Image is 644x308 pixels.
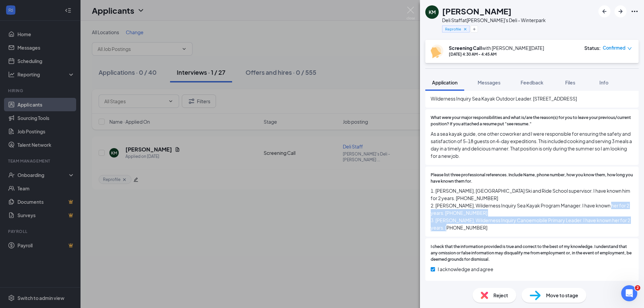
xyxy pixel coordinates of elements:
span: Please list three professional references. Include Name, phone number, how you know them, how lon... [431,172,633,185]
iframe: Intercom live chat [621,285,637,301]
span: Reject [493,292,508,299]
button: ArrowLeftNew [598,5,610,17]
span: Reprofile [445,26,461,32]
span: Application [432,79,458,85]
svg: ArrowRight [616,7,625,15]
div: KM [429,9,436,15]
span: What were your major responsibilities and what is/are the reason(s) for you to leave your previou... [431,115,633,127]
span: 1. [PERSON_NAME], [GEOGRAPHIC_DATA] Ski and Ride School supervisor. I have known him for 2 years.... [431,187,633,231]
span: 2 [635,285,640,291]
span: Wilderness Inquiry Sea Kayak Outdoor Leader. [STREET_ADDRESS] [431,95,633,102]
span: Files [565,79,575,85]
span: Confirmed [603,45,626,51]
span: Messages [478,79,500,85]
button: Plus [471,25,478,33]
span: Info [599,79,608,85]
div: Deli Staff at [PERSON_NAME]'s Deli - Winterpark [442,17,546,23]
svg: ArrowLeftNew [600,7,608,15]
svg: Plus [472,27,476,31]
span: I acknowledge and agree [438,265,493,273]
b: Screening Call [449,45,482,51]
div: [DATE] 4:30 AM - 4:45 AM [449,51,544,57]
span: I check that the information provided is true and correct to the best of my knowledge. I understa... [431,244,633,263]
span: Feedback [521,79,543,85]
h1: [PERSON_NAME] [442,5,512,17]
svg: Ellipses [631,7,639,15]
button: ArrowRight [614,5,627,17]
svg: Cross [463,27,468,32]
span: As a sea kayak guide, one other coworker and I were responsible for ensuring the safety and satis... [431,130,633,160]
div: Status : [584,45,601,51]
span: Move to stage [546,292,578,299]
div: with [PERSON_NAME][DATE] [449,45,544,51]
span: down [627,46,632,51]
